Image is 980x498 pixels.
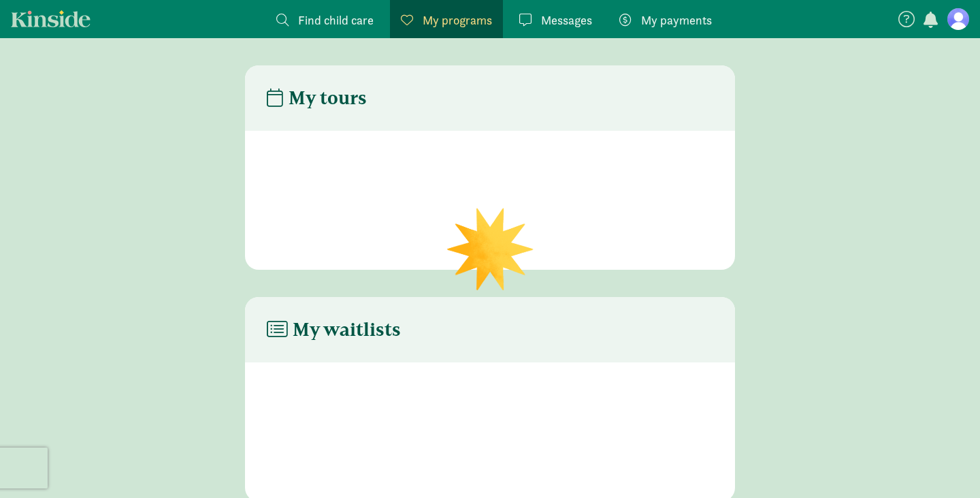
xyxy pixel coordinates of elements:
span: Messages [541,11,592,29]
span: Find child care [298,11,374,29]
a: Kinside [11,10,91,27]
span: My programs [423,11,492,29]
h4: My tours [267,87,367,109]
span: My payments [641,11,712,29]
h4: My waitlists [267,319,401,341]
